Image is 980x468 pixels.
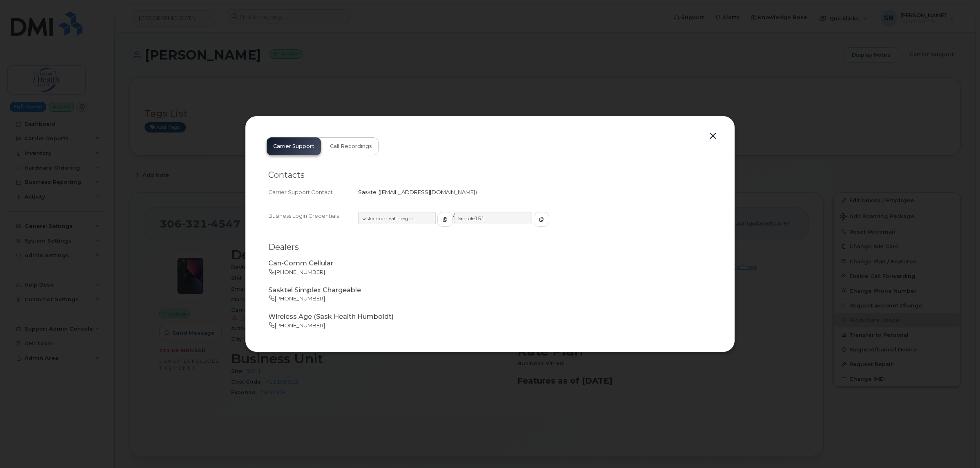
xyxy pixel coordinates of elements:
p: Can-Comm Cellular [268,259,712,268]
p: [PHONE_NUMBER] [268,268,712,276]
p: [PHONE_NUMBER] [268,322,712,329]
h2: Contacts [268,170,712,180]
span: Call Recordings [330,143,372,150]
button: copy to clipboard [534,212,549,227]
div: / [358,212,712,234]
p: [PHONE_NUMBER] [268,295,712,302]
p: Wireless Age (Sask Health Humboldt) [268,312,712,322]
h2: Dealers [268,242,712,252]
span: Sasktel [358,189,378,195]
p: Sasktel Simplex Chargeable [268,286,712,295]
span: [EMAIL_ADDRESS][DOMAIN_NAME] [380,189,475,195]
div: Business Login Credentials [268,212,358,234]
button: copy to clipboard [437,212,453,227]
div: Carrier Support Contact [268,188,358,196]
iframe: Messenger Launcher [944,433,974,462]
